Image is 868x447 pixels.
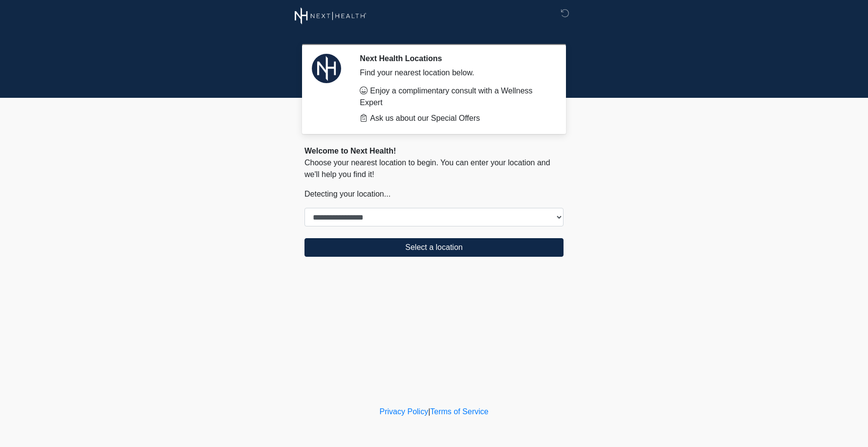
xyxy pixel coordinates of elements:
div: Find your nearest location below. [360,67,549,79]
img: Next Health Wellness Logo [295,7,367,24]
span: Detecting your location... [304,190,391,198]
a: Privacy Policy [380,407,429,416]
button: Select a location [304,238,564,257]
span: Choose your nearest location to begin. You can enter your location and we'll help you find it! [304,158,550,179]
img: Agent Avatar [312,54,341,83]
li: Enjoy a complimentary consult with a Wellness Expert [360,85,549,109]
a: Terms of Service [430,407,488,416]
li: Ask us about our Special Offers [360,112,549,124]
div: Welcome to Next Health! [304,145,564,157]
h2: Next Health Locations [360,54,549,63]
a: | [428,407,430,416]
